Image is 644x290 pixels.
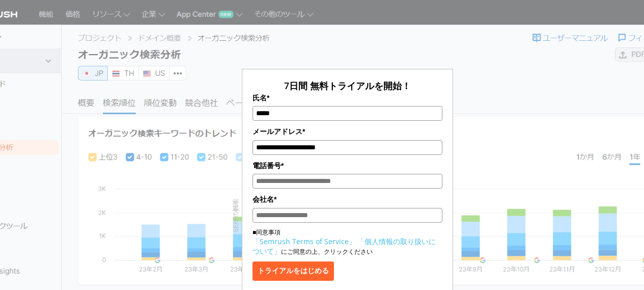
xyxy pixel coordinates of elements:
a: 「個人情報の取り扱いについて」 [253,236,436,256]
span: 7日間 無料トライアルを開始！ [284,80,411,92]
label: メールアドレス* [253,126,442,137]
p: ■同意事項 にご同意の上、クリックください [253,228,442,256]
a: 「Semrush Terms of Service」 [253,236,356,246]
label: 電話番号* [253,160,442,171]
button: トライアルをはじめる [253,261,334,281]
